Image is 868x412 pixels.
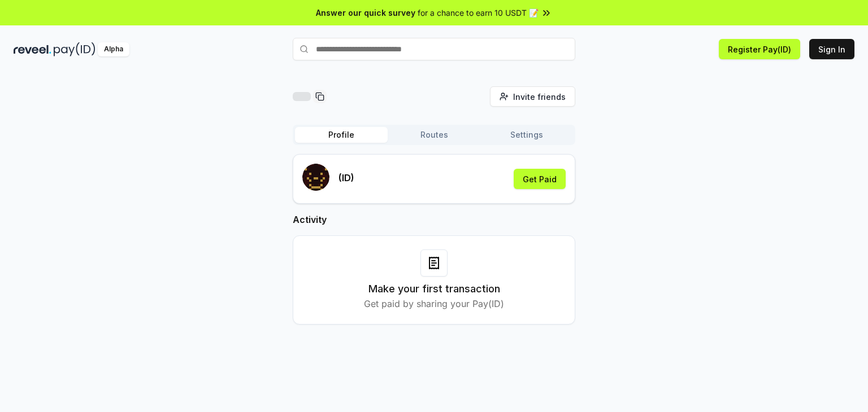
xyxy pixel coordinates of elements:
button: Routes [388,127,480,143]
button: Settings [480,127,573,143]
p: Get paid by sharing your Pay(ID) [364,297,504,310]
button: Get Paid [514,169,566,189]
span: for a chance to earn 10 USDT 📝 [418,7,539,19]
button: Register Pay(ID) [719,39,800,59]
h3: Make your first transaction [368,281,500,297]
div: Alpha [98,42,129,56]
button: Sign In [809,39,854,59]
span: Invite friends [513,91,566,103]
span: Answer our quick survey [316,7,415,19]
p: (ID) [338,171,354,185]
button: Invite friends [490,86,575,107]
h2: Activity [293,213,575,226]
button: Profile [295,127,388,143]
img: reveel_dark [14,42,51,56]
img: pay_id [54,42,96,56]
